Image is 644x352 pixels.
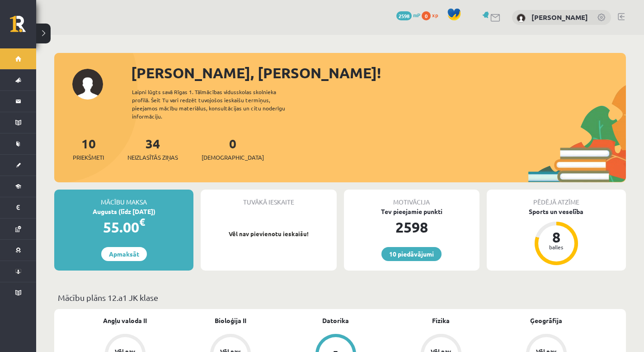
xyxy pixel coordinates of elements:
p: Vēl nav pievienotu ieskaišu! [205,229,332,238]
div: [PERSON_NAME], [PERSON_NAME]! [131,62,626,84]
div: 55.00 [54,216,193,238]
div: Tev pieejamie punkti [344,207,479,216]
span: mP [413,11,420,19]
div: balles [543,244,570,250]
img: Daniela Kukina [517,14,526,23]
span: Neizlasītās ziņas [127,153,178,162]
div: Laipni lūgts savā Rīgas 1. Tālmācības vidusskolas skolnieka profilā. Šeit Tu vari redzēt tuvojošo... [132,88,301,120]
a: Angļu valoda II [103,316,147,325]
a: 10 piedāvājumi [381,247,442,261]
span: xp [432,11,438,19]
div: Pēdējā atzīme [487,190,626,207]
div: Tuvākā ieskaite [201,190,336,207]
div: 2598 [344,216,479,238]
span: [DEMOGRAPHIC_DATA] [202,153,264,162]
a: Bioloģija II [215,316,246,325]
a: 34Neizlasītās ziņas [127,135,178,162]
a: Fizika [432,316,450,325]
a: Apmaksāt [101,247,147,261]
a: Sports un veselība 8 balles [487,207,626,266]
div: Sports un veselība [487,207,626,216]
a: 10Priekšmeti [73,135,104,162]
div: Augusts (līdz [DATE]) [54,207,193,216]
p: Mācību plāns 12.a1 JK klase [58,291,622,304]
a: 0 xp [422,11,442,19]
a: 0[DEMOGRAPHIC_DATA] [202,135,264,162]
span: Priekšmeti [73,153,104,162]
a: 2598 mP [396,11,420,19]
div: 8 [543,230,570,244]
span: 0 [422,11,431,20]
span: € [139,215,145,228]
div: Mācību maksa [54,190,193,207]
div: Motivācija [344,190,479,207]
a: [PERSON_NAME] [531,13,588,22]
span: 2598 [396,11,412,20]
a: Rīgas 1. Tālmācības vidusskola [10,16,36,38]
a: Ģeogrāfija [530,316,562,325]
a: Datorika [322,316,349,325]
